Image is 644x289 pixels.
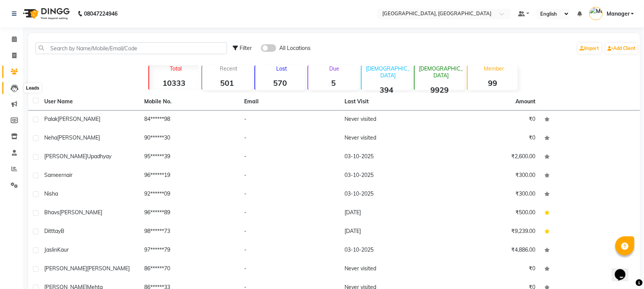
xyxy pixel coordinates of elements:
span: Upadhyay [87,153,111,160]
span: ditttay [44,228,61,234]
td: - [240,185,340,204]
strong: 394 [362,85,412,95]
span: [PERSON_NAME] [57,134,100,141]
span: Kaur [57,246,69,253]
p: Total [152,65,199,72]
iframe: chat widget [612,258,636,281]
p: Lost [258,65,305,72]
td: - [240,260,340,279]
td: - [240,223,340,241]
td: 03-10-2025 [340,241,440,260]
span: All Locations [279,44,311,52]
p: Member [471,65,518,72]
span: [PERSON_NAME] [60,209,102,216]
td: - [240,129,340,148]
td: - [240,111,340,129]
b: 08047224946 [84,3,118,24]
p: Recent [205,65,252,72]
td: [DATE] [340,204,440,223]
span: Palak [44,116,58,122]
img: Manager [589,7,603,20]
p: [DEMOGRAPHIC_DATA] [365,65,412,79]
p: [DEMOGRAPHIC_DATA] [418,65,465,79]
span: bhavs [44,209,60,216]
th: Last Visit [340,93,440,111]
span: Neha [44,134,57,141]
strong: 99 [468,78,518,88]
strong: 501 [202,78,252,88]
th: Amount [511,93,540,110]
td: 03-10-2025 [340,167,440,185]
td: Never visited [340,260,440,279]
a: Import [578,43,601,54]
td: [DATE] [340,223,440,241]
th: Mobile No. [140,93,240,111]
td: Never visited [340,111,440,129]
td: ₹300.00 [440,185,540,204]
td: ₹500.00 [440,204,540,223]
th: Email [240,93,340,111]
td: ₹0 [440,260,540,279]
input: Search by Name/Mobile/Email/Code [35,42,227,54]
td: 03-10-2025 [340,185,440,204]
td: ₹0 [440,111,540,129]
td: - [240,148,340,167]
td: - [240,204,340,223]
td: ₹2,600.00 [440,148,540,167]
td: ₹300.00 [440,167,540,185]
td: ₹4,886.00 [440,241,540,260]
span: [PERSON_NAME] [44,153,87,160]
span: [PERSON_NAME] [87,265,130,272]
td: - [240,241,340,260]
strong: 9929 [415,85,465,95]
a: Add Client [606,43,638,54]
strong: 570 [255,78,305,88]
td: Never visited [340,129,440,148]
td: ₹9,239.00 [440,223,540,241]
td: 03-10-2025 [340,148,440,167]
span: nair [63,172,72,178]
span: [PERSON_NAME] [44,265,87,272]
td: - [240,167,340,185]
span: Jaslin [44,246,57,253]
strong: 10333 [149,78,199,88]
span: sameer [44,172,63,178]
span: Filter [240,45,252,51]
th: User Name [40,93,140,111]
td: ₹0 [440,129,540,148]
span: Nisha [44,190,58,197]
span: Manager [607,10,630,18]
span: B [61,228,64,234]
strong: 5 [308,78,358,88]
div: Leads [24,83,41,93]
p: Due [310,65,358,72]
span: [PERSON_NAME] [58,116,100,122]
img: logo [19,3,72,24]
